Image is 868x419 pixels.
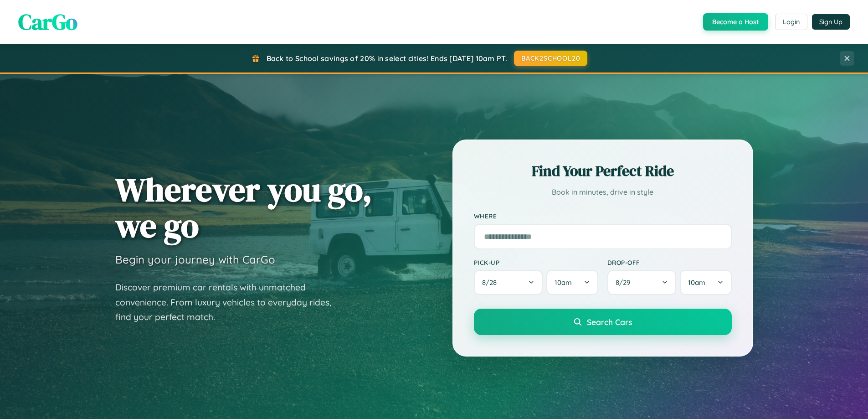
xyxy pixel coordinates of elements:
button: Search Cars [474,309,732,335]
button: Login [775,14,807,30]
span: 10am [555,278,572,287]
p: Discover premium car rentals with unmatched convenience. From luxury vehicles to everyday rides, ... [115,280,343,325]
span: 8 / 29 [616,278,635,287]
p: Book in minutes, drive in style [474,186,732,199]
button: Sign Up [812,14,850,30]
label: Drop-off [607,259,732,266]
button: 8/29 [607,270,677,295]
button: 10am [680,270,731,295]
button: 10am [546,270,598,295]
button: 8/28 [474,270,543,295]
h3: Begin your journey with CarGo [115,253,275,266]
span: CarGo [18,7,77,37]
span: Search Cars [587,317,632,327]
span: Back to School savings of 20% in select cities! Ends [DATE] 10am PT. [267,54,507,63]
h2: Find Your Perfect Ride [474,161,732,181]
span: 8 / 28 [482,278,501,287]
label: Where [474,212,732,220]
h1: Wherever you go, we go [115,171,372,243]
button: BACK2SCHOOL20 [514,51,587,66]
label: Pick-up [474,259,598,266]
button: Become a Host [703,13,768,31]
span: 10am [688,278,705,287]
